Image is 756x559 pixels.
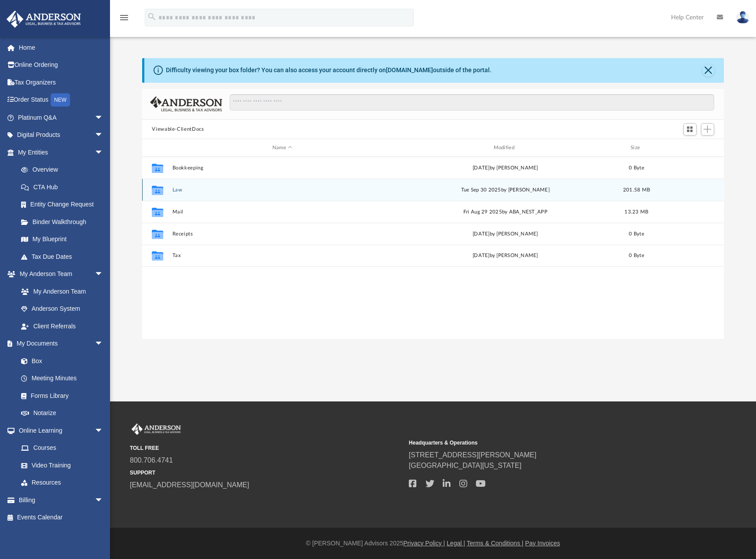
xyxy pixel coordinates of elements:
[396,230,615,238] div: [DATE] by [PERSON_NAME]
[172,253,392,259] button: Tax
[4,11,84,28] img: Anderson Advisors Platinum Portal
[409,462,521,469] a: [GEOGRAPHIC_DATA][US_STATE]
[683,123,697,136] button: Switch to Grid View
[12,283,108,300] a: My Anderson Team
[12,231,112,248] a: My Blueprint
[152,125,204,133] button: Viewable-ClientDocs
[396,252,615,260] div: [DATE] by [PERSON_NAME]
[12,405,112,422] a: Notarize
[6,335,112,353] a: My Documentsarrow_drop_down
[629,232,645,236] span: 0 Byte
[95,126,112,144] span: arrow_drop_down
[95,265,112,283] span: arrow_drop_down
[736,11,749,24] img: User Pic
[130,481,249,489] a: [EMAIL_ADDRESS][DOMAIN_NAME]
[130,444,403,452] small: TOLL FREE
[95,422,112,440] span: arrow_drop_down
[130,423,183,435] img: Anderson Advisors Platinum Portal
[525,540,560,547] a: Pay Invoices
[119,17,129,23] a: menu
[6,422,112,439] a: Online Learningarrow_drop_down
[172,165,392,171] button: Bookkeeping
[130,456,173,464] a: 800.706.4741
[142,157,723,339] div: grid
[396,208,615,216] div: Fri Aug 29 2025 by ABA_NEST_APP
[95,491,112,509] span: arrow_drop_down
[166,66,492,75] div: Difficulty viewing your box folder? You can also access your account directly on outside of the p...
[404,540,445,547] a: Privacy Policy |
[6,143,117,161] a: My Entitiesarrow_drop_down
[386,66,433,74] a: [DOMAIN_NAME]
[12,370,112,387] a: Meeting Minutes
[467,540,524,547] a: Terms & Conditions |
[6,491,117,509] a: Billingarrow_drop_down
[95,143,112,162] span: arrow_drop_down
[701,123,714,136] button: Add
[6,91,117,109] a: Order StatusNEW
[396,144,615,152] div: Modified
[629,253,645,258] span: 0 Byte
[12,300,112,318] a: Anderson System
[12,439,112,457] a: Courses
[396,186,615,194] div: Tue Sep 30 2025 by [PERSON_NAME]
[172,231,392,237] button: Receipts
[625,210,649,214] span: 13.23 MB
[119,12,129,23] i: menu
[12,456,108,474] a: Video Training
[12,161,117,179] a: Overview
[51,93,70,107] div: NEW
[110,539,756,548] div: © [PERSON_NAME] Advisors 2025
[6,265,112,283] a: My Anderson Teamarrow_drop_down
[12,387,108,405] a: Forms Library
[6,509,117,526] a: Events Calendar
[6,56,117,74] a: Online Ordering
[172,187,392,193] button: Law
[629,165,645,170] span: 0 Byte
[6,126,117,144] a: Digital Productsarrow_drop_down
[12,213,117,231] a: Binder Walkthrough
[230,94,714,111] input: Search files and folders
[12,317,112,335] a: Client Referrals
[658,144,720,152] div: id
[447,540,465,547] a: Legal |
[409,451,536,459] a: [STREET_ADDRESS][PERSON_NAME]
[396,164,615,172] div: [DATE] by [PERSON_NAME]
[619,144,654,152] div: Size
[623,188,650,192] span: 201.58 MB
[12,196,117,213] a: Entity Change Request
[172,144,392,152] div: Name
[702,64,715,77] button: Close
[172,209,392,215] button: Mail
[95,109,112,127] span: arrow_drop_down
[6,74,117,91] a: Tax Organizers
[12,178,117,196] a: CTA Hub
[12,248,117,265] a: Tax Due Dates
[147,12,157,22] i: search
[409,439,682,447] small: Headquarters & Operations
[95,335,112,353] span: arrow_drop_down
[12,352,108,370] a: Box
[6,109,117,126] a: Platinum Q&Aarrow_drop_down
[6,39,117,56] a: Home
[146,144,168,152] div: id
[12,474,112,492] a: Resources
[130,469,403,477] small: SUPPORT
